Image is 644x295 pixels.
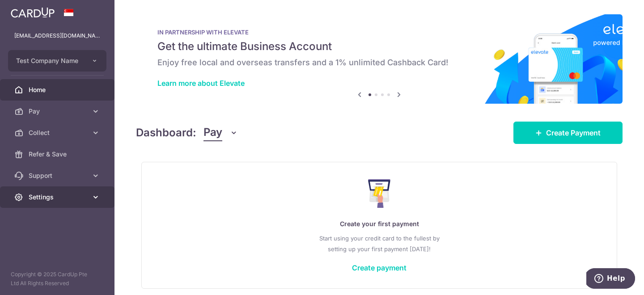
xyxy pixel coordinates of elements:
img: Renovation banner [136,14,623,104]
p: Create your first payment [160,219,599,229]
span: Pay [203,124,222,141]
button: Pay [203,124,238,141]
img: Make Payment [368,179,391,208]
span: Support [29,171,88,180]
span: Create Payment [546,127,601,138]
span: Home [29,85,88,94]
a: Create payment [352,263,407,272]
span: Refer & Save [29,150,88,159]
p: [EMAIL_ADDRESS][DOMAIN_NAME] [14,31,100,40]
span: Settings [29,193,88,202]
a: Create Payment [513,122,623,144]
h6: Enjoy free local and overseas transfers and a 1% unlimited Cashback Card! [157,57,601,68]
span: Collect [29,128,88,137]
span: Pay [29,107,88,116]
p: IN PARTNERSHIP WITH ELEVATE [157,29,601,36]
iframe: Opens a widget where you can find more information [586,268,635,291]
a: Learn more about Elevate [157,79,245,88]
span: Help [21,6,39,14]
img: CardUp [11,7,55,18]
h4: Dashboard: [136,125,196,141]
span: Test Company Name [16,56,82,65]
h5: Get the ultimate Business Account [157,39,601,54]
p: Start using your credit card to the fullest by setting up your first payment [DATE]! [160,233,599,254]
button: Test Company Name [8,50,106,72]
